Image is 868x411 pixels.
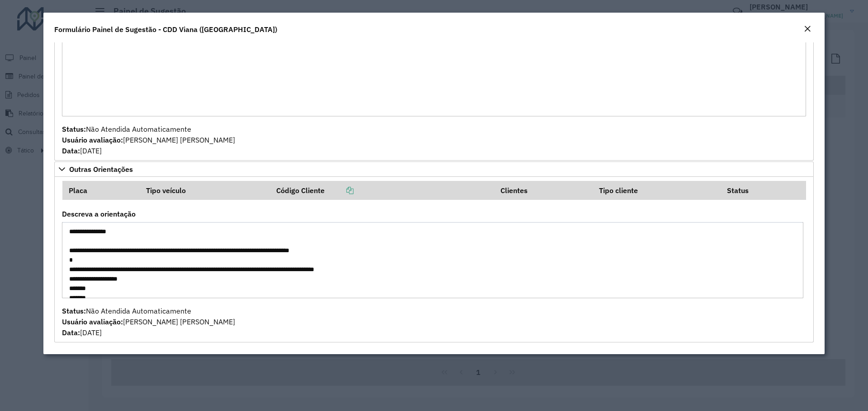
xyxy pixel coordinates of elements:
h4: Formulário Painel de Sugestão - CDD Viana ([GEOGRAPHIC_DATA]) [54,24,277,35]
span: Não Atendida Automaticamente [PERSON_NAME] [PERSON_NAME] [DATE] [62,306,235,337]
em: Fechar [804,25,811,32]
th: Código Cliente [270,181,494,200]
th: Tipo veículo [140,181,270,200]
strong: Data: [62,146,80,155]
a: Outras Orientações [54,162,814,177]
th: Clientes [494,181,593,200]
button: Close [801,23,814,35]
strong: Status: [62,306,86,315]
a: Copiar [325,186,354,195]
div: Outras Orientações [54,177,814,343]
span: Outras Orientações [69,166,133,173]
strong: Usuário avaliação: [62,135,123,144]
th: Placa [62,181,140,200]
span: Não Atendida Automaticamente [PERSON_NAME] [PERSON_NAME] [DATE] [62,125,235,155]
th: Status [721,181,806,200]
th: Tipo cliente [593,181,721,200]
strong: Usuário avaliação: [62,317,123,326]
label: Descreva a orientação [62,208,136,219]
strong: Data: [62,328,80,337]
strong: Status: [62,125,86,134]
